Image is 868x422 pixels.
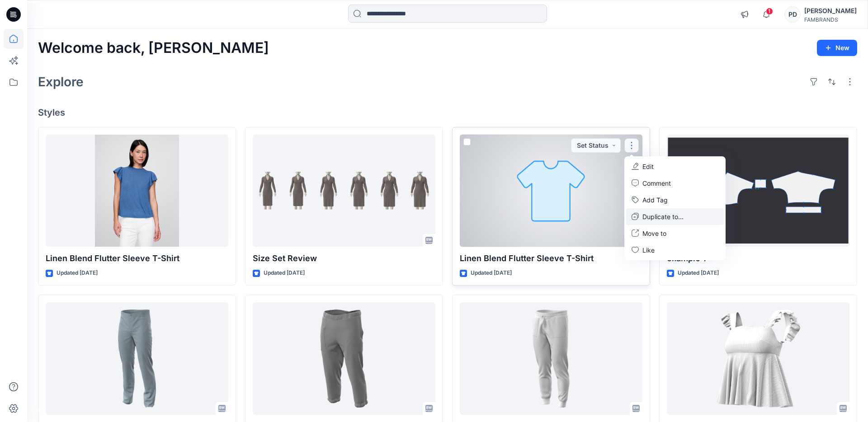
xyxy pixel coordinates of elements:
[784,6,801,23] div: PD
[253,252,435,265] p: Size Set Review
[667,135,849,247] a: example 1
[46,252,228,265] p: Linen Blend Flutter Sleeve T-Shirt
[460,135,642,247] a: Linen Blend Flutter Sleeve T-Shirt
[264,268,305,278] p: Updated [DATE]
[804,16,857,23] div: FAMBRANDS
[642,162,654,171] p: Edit
[460,302,642,415] a: Sweatpants with Elastic
[57,268,98,278] p: Updated [DATE]
[460,252,642,265] p: Linen Blend Flutter Sleeve T-Shirt
[253,135,435,247] a: Size Set Review
[642,212,684,221] p: Duplicate to...
[471,268,512,278] p: Updated [DATE]
[642,245,655,255] p: Like
[766,8,773,15] span: 1
[46,302,228,415] a: Tailored Business Pants
[678,268,719,278] p: Updated [DATE]
[642,178,671,188] p: Comment
[804,5,857,16] div: [PERSON_NAME]
[38,75,84,89] h2: Explore
[626,158,724,175] a: Edit
[46,135,228,247] a: Linen Blend Flutter Sleeve T-Shirt
[38,40,269,56] h2: Welcome back, [PERSON_NAME]
[626,192,724,208] button: Add Tag
[667,302,849,415] a: Baby Doll Tank - Working
[667,252,849,265] p: example 1
[642,229,666,238] p: Move to
[253,302,435,415] a: capri michell
[817,40,857,56] button: New
[38,107,857,118] h4: Styles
